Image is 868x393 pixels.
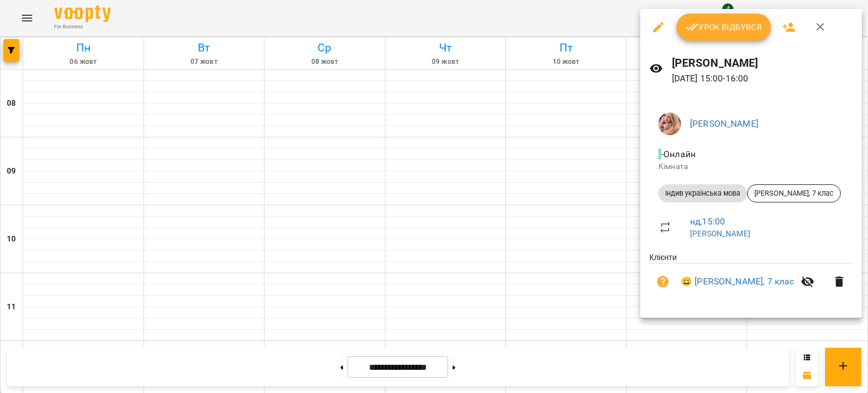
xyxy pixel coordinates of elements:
[649,268,676,295] button: Візит ще не сплачено. Додати оплату?
[658,161,844,172] p: Кімната
[690,216,725,227] a: нд , 15:00
[649,252,853,304] ul: Клієнти
[690,229,750,238] a: [PERSON_NAME]
[672,72,853,85] p: [DATE] 15:00 - 16:00
[681,275,794,288] a: 😀 [PERSON_NAME], 7 клас
[672,54,853,72] h6: [PERSON_NAME]
[658,149,698,159] span: - Онлайн
[676,14,771,41] button: Урок відбувся
[685,20,762,34] span: Урок відбувся
[658,113,681,135] img: 9c4c51a4d42acbd288cc1c133c162c1f.jpg
[748,188,840,198] span: [PERSON_NAME], 7 клас
[747,184,841,202] div: [PERSON_NAME], 7 клас
[690,118,758,129] a: [PERSON_NAME]
[658,188,747,198] span: Індив українська мова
